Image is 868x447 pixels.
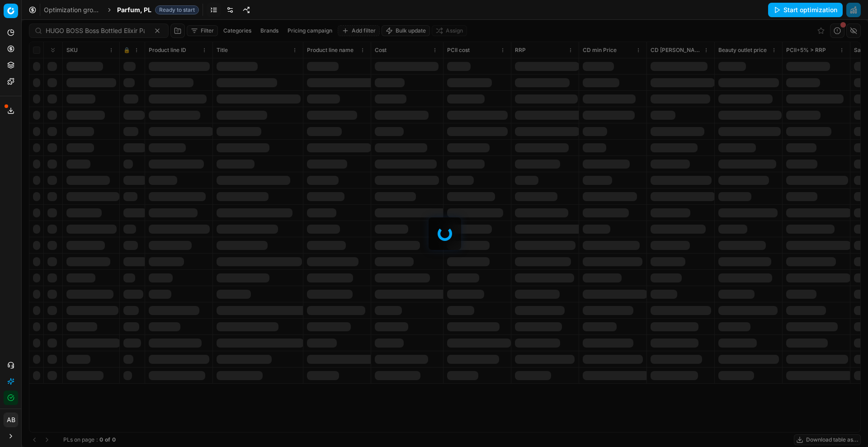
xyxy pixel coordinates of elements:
span: AB [4,413,18,427]
a: Optimization groups [44,5,102,14]
span: Ready to start [155,5,199,14]
button: Start optimization [768,3,843,17]
span: Parfum, PLReady to start [117,5,199,14]
nav: breadcrumb [44,5,199,14]
span: Parfum, PL [117,5,151,14]
button: AB [4,413,18,427]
